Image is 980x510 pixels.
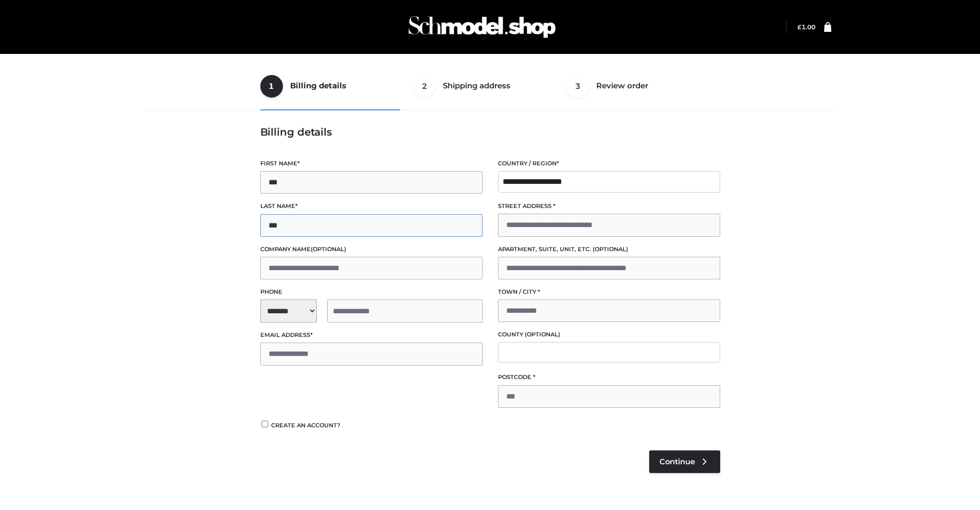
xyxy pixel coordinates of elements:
label: Street address [498,201,720,211]
h3: Billing details [260,126,720,138]
input: Create an account? [260,421,270,427]
label: Town / City [498,287,720,297]
label: Postcode [498,372,720,382]
img: Schmodel Admin 964 [405,7,559,47]
label: Last name [260,201,483,211]
label: County [498,330,720,339]
label: Phone [260,287,483,297]
a: Continue [649,450,720,473]
bdi: 1.00 [797,23,815,31]
label: Company name [260,244,483,254]
label: Country / Region [498,159,720,168]
label: First name [260,159,483,168]
span: (optional) [593,245,628,253]
span: (optional) [311,245,346,253]
label: Apartment, suite, unit, etc. [498,244,720,254]
a: £1.00 [797,23,815,31]
span: Create an account? [271,422,341,429]
span: (optional) [525,331,560,338]
label: Email address [260,330,483,340]
span: £ [797,23,801,31]
span: Continue [660,457,695,466]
